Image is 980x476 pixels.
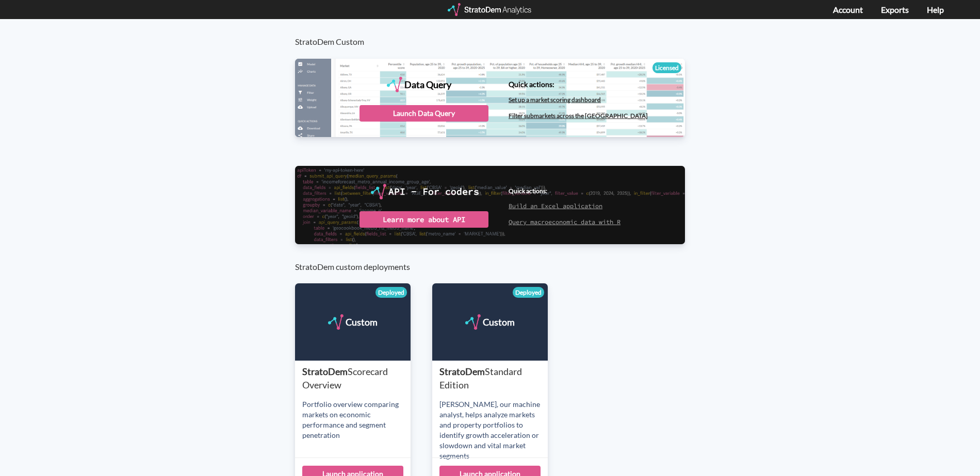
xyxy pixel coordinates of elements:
[652,62,681,73] div: Licensed
[881,5,909,14] a: Exports
[509,188,620,194] h4: Quick actions:
[302,399,411,440] div: Portfolio overview comparing markets on economic performance and segment penetration
[295,244,696,271] h3: StratoDem custom deployments
[509,202,602,210] a: Build an Excel application
[439,366,522,390] span: Standard Edition
[509,112,648,120] a: Filter submarkets across the [GEOGRAPHIC_DATA]
[360,211,488,228] div: Learn more about API
[360,105,488,122] div: Launch Data Query
[483,314,515,330] div: Custom
[388,184,479,199] div: API - For coders
[439,365,548,392] div: StratoDem
[302,366,388,390] span: Scorecard Overview
[833,5,863,14] a: Account
[375,287,407,298] div: Deployed
[404,77,451,92] div: Data Query
[513,287,544,298] div: Deployed
[509,218,620,226] a: Query macroeconomic data with R
[439,399,548,461] div: [PERSON_NAME], our machine analyst, helps analyze markets and property portfolios to identify gro...
[346,314,378,330] div: Custom
[302,365,411,392] div: StratoDem
[295,19,696,46] h3: StratoDem Custom
[927,5,944,14] a: Help
[509,96,601,104] a: Set up a market scoring dashboard
[509,80,648,88] h4: Quick actions:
